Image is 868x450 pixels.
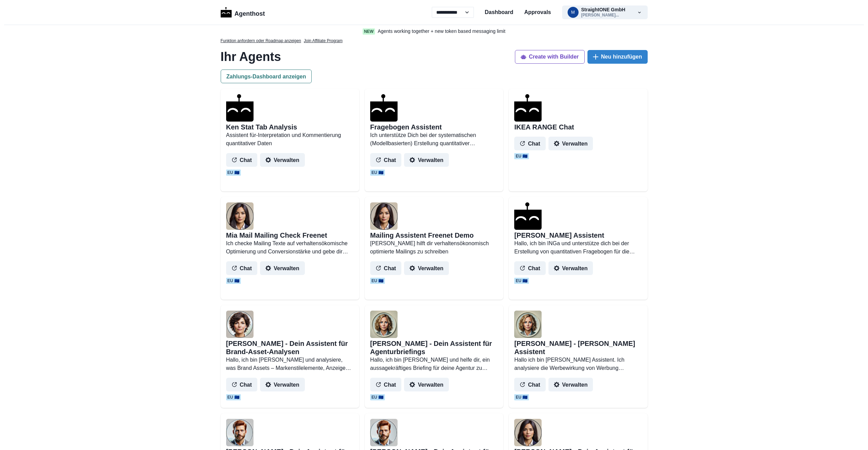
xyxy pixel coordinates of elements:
[548,378,593,391] button: Verwalten
[221,49,281,64] h1: Ihr Agents
[348,28,520,35] a: NewAgents working together + new token based messaging limit
[524,8,551,16] a: Approvals
[226,261,258,275] button: Chat
[404,378,449,391] button: Verwalten
[370,311,398,338] img: user%2F1575%2Fa857414d-6e11-457f-9041-a6c332b5d28f
[260,378,305,391] button: Verwalten
[226,153,258,167] button: Chat
[514,339,642,356] h2: [PERSON_NAME] - [PERSON_NAME] Assistent
[226,131,354,148] p: Assistent für-Interpretation und Kommentierung quantitativer Daten
[370,131,498,148] p: Ich unterstütze Dich bei der systematischen (Modellbasierten) Erstellung quantitativer Fragebogen
[370,202,398,230] img: user%2F1575%2Fd5a988be-9051-4ace-b342-79949a138363
[226,339,354,356] h2: [PERSON_NAME] - Dein Assistent für Brand-Asset-Analysen
[370,153,402,167] button: Chat
[260,261,305,275] button: Verwalten
[226,170,241,176] span: EU 🇪🇺
[514,231,604,239] h2: [PERSON_NAME] Assistent
[226,311,254,338] img: user%2F1575%2F60079662-10f3-481d-8644-47532124b92b
[226,394,241,400] span: EU 🇪🇺
[226,239,354,256] p: Ich checke Mailing Texte auf verhaltensökomische Optimierung und Conversionstärke und gebe dir ei...
[226,378,258,391] button: Chat
[370,123,442,131] h2: Fragebogen Assistent
[226,94,254,122] img: agenthostmascotdark.ico
[370,170,385,176] span: EU 🇪🇺
[514,394,529,400] span: EU 🇪🇺
[370,378,402,391] button: Chat
[485,8,514,16] a: Dashboard
[226,231,327,239] h2: Mia Mail Mailing Check Freenet
[234,7,265,18] p: Agenthost
[404,261,449,275] button: Verwalten
[226,356,354,372] p: Hallo, ich bin [PERSON_NAME] und analysiere, was Brand Assets – Markenstilelemente, Anzeigen, Web...
[514,202,542,230] img: agenthostmascotdark.ico
[514,278,529,284] span: EU 🇪🇺
[226,202,254,230] img: user%2F1575%2F603425df-c5aa-4f97-98fe-91697010a695
[370,261,402,275] button: Chat
[370,394,385,400] span: EU 🇪🇺
[221,38,301,44] a: Funktion anfordern oder Roadmap anzeigen
[515,50,585,64] button: Create with Builder
[514,123,574,131] h2: IKEA RANGE Chat
[548,137,593,150] button: Verwalten
[514,153,529,159] span: EU 🇪🇺
[370,419,398,446] img: user%2F1575%2F314ae972-20c1-4859-9e71-7440614ec279
[304,38,342,44] a: Join Affiliate Program
[226,123,297,131] h2: Ken Stat Tab Analysis
[404,153,449,167] button: Verwalten
[226,419,254,446] img: user%2F1575%2F214e5ba0-c25b-4eac-9e00-02229638965f
[370,278,385,284] span: EU 🇪🇺
[226,278,241,284] span: EU 🇪🇺
[587,50,648,64] button: Neu hinzufügen
[260,153,305,167] button: Verwalten
[370,356,498,372] p: Hallo, ich bin [PERSON_NAME] und helfe dir, ein aussagekräftiges Briefing für deine Agentur zu er...
[514,356,642,372] p: Hallo ich bin [PERSON_NAME] Assistent. Ich analysiere die Werbewirkung von Werbung (Anzeigen, Pla...
[548,261,593,275] button: Verwalten
[221,7,265,18] a: LogoAgenthost
[514,94,542,122] img: agenthostmascotdark.ico
[370,239,498,256] p: [PERSON_NAME] hilft dir verhaltensökonomisch optimierte Mailings zu schreiben
[514,311,542,338] img: user%2F1575%2Ff0bc8046-f7bc-4d78-942e-32b296adc5df
[514,239,642,256] p: Hallo, ich bin INGa und unterstütze dich bei der Erstellung von quantitativen Fragebogen für die ...
[370,339,498,356] h2: [PERSON_NAME] - Dein Assistent für Agenturbriefings
[363,28,375,35] span: New
[378,28,505,35] p: Agents working together + new token based messaging limit
[514,261,546,275] button: Chat
[514,378,546,391] button: Chat
[562,5,648,19] button: martin.jockusch@straight.oneStraightONE GmbH[PERSON_NAME]...
[514,419,542,446] img: user%2F1575%2Fdaacc44d-89f3-4e27-b633-d9af7b28215b
[370,231,474,239] h2: Mailing Assistent Freenet Demo
[221,7,232,17] img: Logo
[221,70,312,83] button: Zahlungs-Dashboard anzeigen
[370,94,398,122] img: agenthostmascotdark.ico
[514,137,546,150] button: Chat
